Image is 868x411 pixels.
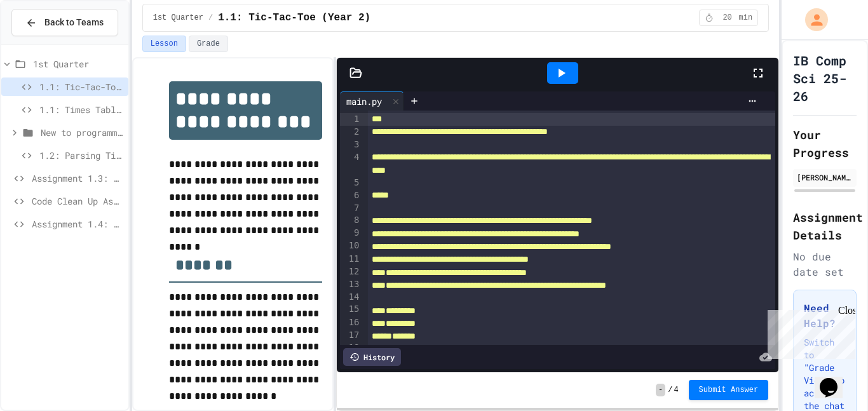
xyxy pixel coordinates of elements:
span: New to programming exercises [41,126,123,139]
span: / [208,13,213,23]
div: 14 [340,291,361,304]
span: 20 [717,13,738,23]
span: Assignment 1.4: Reading and Parsing Data [32,217,123,231]
iframe: chat widget [815,360,855,398]
div: [PERSON_NAME] [PERSON_NAME] [797,172,853,183]
span: Code Clean Up Assignment [32,194,123,208]
span: Back to Teams [44,16,104,29]
div: 17 [340,329,361,342]
div: History [343,348,401,366]
iframe: chat widget [763,305,855,359]
div: main.py [340,91,404,111]
div: 3 [340,138,361,151]
button: Submit Answer [689,380,769,400]
div: 8 [340,214,361,227]
h2: Assignment Details [793,208,857,244]
span: 1st Quarter [33,57,123,71]
div: 1 [340,113,361,126]
div: 5 [340,177,361,189]
div: 13 [340,278,361,291]
span: 1.1: Tic-Tac-Toe (Year 2) [218,10,370,25]
div: 6 [340,189,361,202]
h2: Your Progress [793,126,857,161]
div: 10 [340,239,361,252]
div: 16 [340,316,361,329]
div: 2 [340,126,361,138]
span: min [739,13,753,23]
span: 4 [674,385,678,395]
button: Lesson [142,36,186,52]
div: 12 [340,266,361,278]
div: main.py [340,95,388,108]
button: Back to Teams [11,9,118,36]
div: My Account [792,5,831,34]
div: No due date set [793,249,857,280]
span: 1st Quarter [153,13,203,23]
div: 7 [340,202,361,215]
div: Chat with us now!Close [5,5,88,81]
span: - [656,384,665,396]
span: Submit Answer [699,385,759,395]
span: 1.1: Times Table (Year 1/SL) [39,103,123,116]
span: 1.2: Parsing Time Data [39,149,123,162]
h1: IB Comp Sci 25-26 [793,51,857,105]
span: 1.1: Tic-Tac-Toe (Year 2) [39,80,123,93]
button: Grade [189,36,228,52]
div: 15 [340,303,361,316]
div: 4 [340,151,361,177]
div: 11 [340,253,361,266]
div: 9 [340,227,361,239]
span: Assignment 1.3: Longitude and Latitude Data [32,172,123,185]
div: 18 [340,342,361,354]
h3: Need Help? [804,300,846,331]
span: / [668,385,672,395]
